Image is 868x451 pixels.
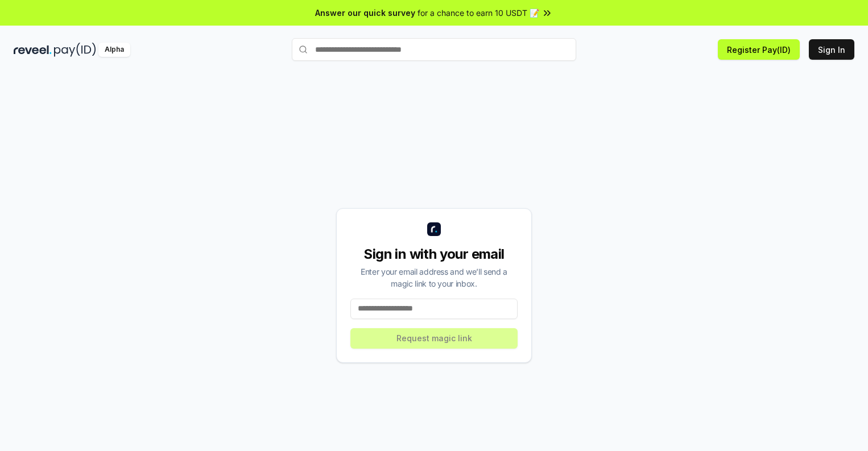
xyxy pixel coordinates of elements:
button: Sign In [809,39,854,60]
img: logo_small [427,222,441,236]
img: reveel_dark [14,43,52,57]
div: Alpha [98,43,130,57]
div: Enter your email address and we’ll send a magic link to your inbox. [350,266,518,289]
span: Answer our quick survey [315,7,415,19]
div: Sign in with your email [350,245,518,263]
button: Register Pay(ID) [718,39,800,60]
span: for a chance to earn 10 USDT 📝 [418,7,539,19]
img: pay_id [54,43,96,57]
